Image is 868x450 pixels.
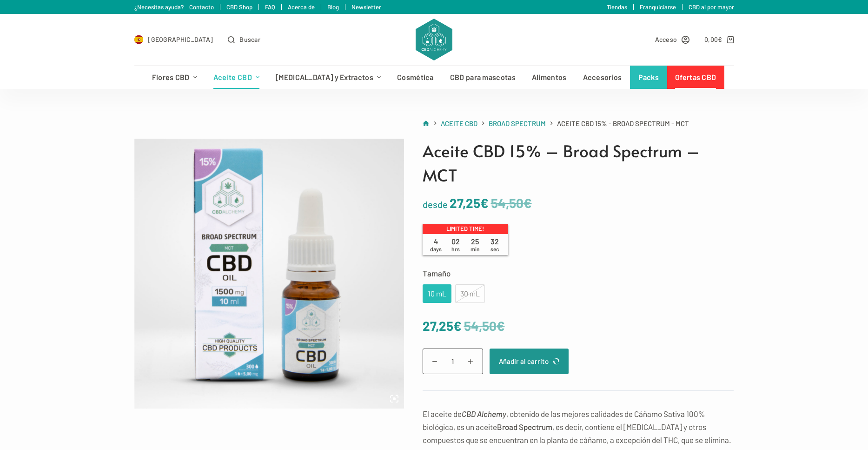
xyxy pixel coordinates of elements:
[489,118,546,129] a: Broad Spectrum
[557,118,689,129] span: Aceite CBD 15% - Broad Spectrum - MCT
[428,288,446,300] div: 10 mL
[450,195,489,211] bdi: 27,25
[480,195,489,211] span: €
[441,119,477,128] span: Aceite CBD
[462,409,506,418] strong: CBD Alchemy
[446,237,465,253] span: 02
[351,3,381,11] a: Newsletter
[442,66,523,89] a: CBD para mascotas
[490,246,499,252] span: sec
[704,34,734,45] a: Carro de compra
[704,35,722,43] bdi: 0,00
[689,3,734,11] a: CBD al por mayor
[441,118,477,129] a: Aceite CBD
[226,3,252,11] a: CBD Shop
[148,34,213,45] span: [GEOGRAPHIC_DATA]
[667,66,724,89] a: Ofertas CBD
[640,3,676,11] a: Franquiciarse
[523,195,532,211] span: €
[423,349,483,374] input: Cantidad de productos
[430,246,442,252] span: days
[239,34,260,45] span: Buscar
[134,3,214,11] a: ¿Necesitas ayuda? Contacto
[465,237,485,253] span: 25
[423,224,508,234] p: Limited time!
[426,237,446,253] span: 4
[134,35,144,44] img: ES Flag
[655,34,690,45] a: Acceso
[144,66,724,89] nav: Menú de cabecera
[497,318,505,334] span: €
[718,35,722,43] span: €
[464,318,505,334] bdi: 54,50
[423,139,734,188] h1: Aceite CBD 15% – Broad Spectrum – MCT
[423,407,734,446] p: El aceite de , obtenido de las mejores calidades de Cáñamo Sativa 100% biológica, es un aceite , ...
[134,139,404,409] img: cbd_oil-broad_spectrum-mct-15percent-10ml
[228,34,260,45] button: Abrir formulario de búsqueda
[205,66,267,89] a: Aceite CBD
[489,119,546,128] span: Broad Spectrum
[134,34,213,45] a: Select Country
[470,246,480,252] span: min
[451,246,460,252] span: hrs
[423,267,734,280] label: Tamaño
[523,66,575,89] a: Alimentos
[389,66,442,89] a: Cosmética
[327,3,339,11] a: Blog
[144,66,205,89] a: Flores CBD
[485,237,504,253] span: 32
[497,422,552,431] strong: Broad Spectrum
[423,318,462,334] bdi: 27,25
[575,66,630,89] a: Accesorios
[416,19,452,60] img: CBD Alchemy
[655,34,677,45] span: Acceso
[453,318,462,334] span: €
[630,66,667,89] a: Packs
[491,195,532,211] bdi: 54,50
[490,349,569,374] button: Añadir al carrito
[423,199,448,210] span: desde
[265,3,275,11] a: FAQ
[288,3,315,11] a: Acerca de
[607,3,627,11] a: Tiendas
[268,66,389,89] a: [MEDICAL_DATA] y Extractos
